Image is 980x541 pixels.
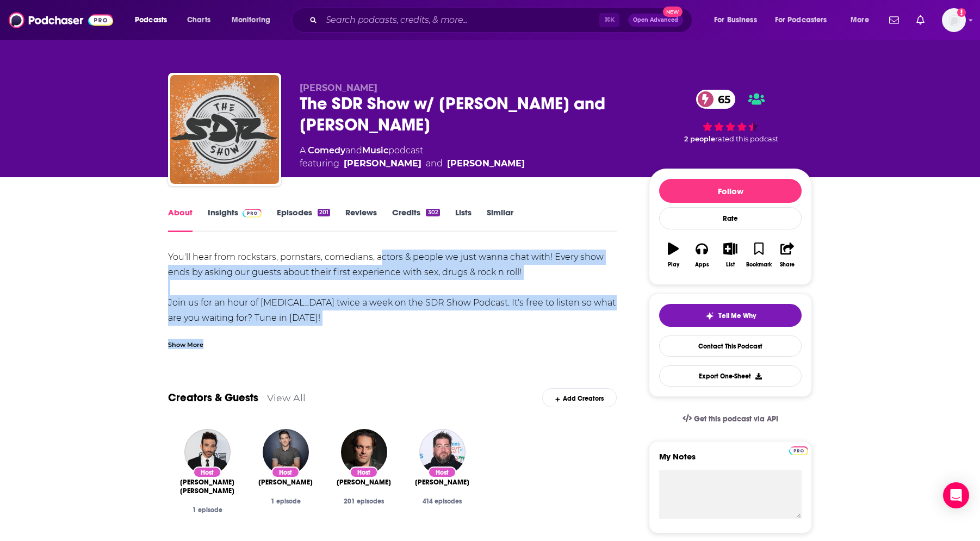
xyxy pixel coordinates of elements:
span: Monitoring [232,13,270,28]
img: Jay Oakerson [419,429,466,475]
button: open menu [768,11,843,29]
div: 1 episode [177,506,238,514]
a: Ralph Sutton [344,157,421,170]
a: About [168,207,193,232]
a: Josh Adam Meyers [177,478,238,495]
div: Host [271,467,300,478]
a: Episodes201 [277,207,330,232]
svg: Add a profile image [957,8,966,17]
div: Host [428,467,456,478]
img: The SDR Show w/ Ralph Sutton and Aaron Berg [170,75,279,184]
div: Open Intercom Messenger [943,482,969,508]
span: rated this podcast [715,135,778,143]
a: Jay Oakerson [415,478,469,487]
span: Podcasts [135,13,167,28]
button: Open AdvancedNew [628,14,683,27]
button: tell me why sparkleTell Me Why [659,304,802,327]
a: Ralph Sutton [337,478,391,487]
span: New [663,7,683,17]
span: and [345,145,362,156]
input: Search podcasts, credits, & more... [321,11,599,29]
div: Host [193,467,221,478]
a: Ralph Sutton [341,429,387,475]
div: Search podcasts, credits, & more... [302,8,703,33]
button: open menu [843,11,883,29]
span: [PERSON_NAME] [337,478,391,487]
a: Comedy [308,145,345,156]
div: 302 [426,209,439,216]
a: Similar [487,207,513,232]
img: Podchaser Pro [789,446,808,455]
div: A podcast [300,144,525,170]
div: You'll hear from rockstars, pornstars, comedians, actors & people we just wanna chat with! Every ... [168,250,617,417]
span: [PERSON_NAME] [415,478,469,487]
label: My Notes [659,451,802,470]
button: Export One-Sheet [659,365,802,387]
button: Play [659,235,687,275]
a: Pro website [789,445,808,455]
a: Reviews [345,207,377,232]
div: 201 [318,209,330,216]
div: 201 episodes [333,498,394,505]
span: Open Advanced [633,17,678,23]
div: 1 episode [255,498,316,505]
a: Contact This Podcast [659,335,802,357]
div: Play [668,262,679,268]
a: Creators & Guests [168,391,258,405]
span: Charts [187,13,210,28]
span: Get this podcast via API [694,414,778,424]
span: [PERSON_NAME] [PERSON_NAME] [177,478,238,495]
img: Mike Feeney [263,429,309,475]
a: Charts [180,11,217,29]
span: Logged in as sarahhallprinc [942,8,966,32]
button: List [716,235,745,275]
a: Show notifications dropdown [912,11,929,29]
div: Add Creators [542,388,617,407]
span: ⌘ K [599,13,619,27]
span: [PERSON_NAME] [258,478,313,487]
button: open menu [706,11,771,29]
div: Rate [659,207,802,229]
button: Apps [687,235,716,275]
img: User Profile [942,8,966,32]
button: Follow [659,179,802,203]
span: For Podcasters [775,13,827,28]
span: For Business [714,13,757,28]
a: Credits302 [392,207,439,232]
div: 414 episodes [412,498,473,505]
span: featuring [300,157,525,170]
div: List [726,262,735,268]
span: Tell Me Why [718,312,756,320]
a: Jay Oakerson [447,157,525,170]
button: Show profile menu [942,8,966,32]
span: 65 [707,90,736,109]
button: open menu [127,11,181,29]
div: Apps [695,262,709,268]
div: 65 2 peoplerated this podcast [649,83,812,151]
button: open menu [224,11,284,29]
a: View All [267,392,306,403]
a: Get this podcast via API [674,406,787,432]
a: Music [362,145,388,156]
div: Host [350,467,378,478]
span: and [426,157,443,170]
img: Josh Adam Meyers [184,429,231,475]
img: Podchaser - Follow, Share and Rate Podcasts [9,10,113,30]
a: InsightsPodchaser Pro [208,207,262,232]
button: Share [773,235,802,275]
span: More [851,13,869,28]
a: Show notifications dropdown [885,11,903,29]
img: tell me why sparkle [705,312,714,320]
a: Mike Feeney [258,478,313,487]
div: Bookmark [746,262,772,268]
img: Podchaser Pro [243,209,262,217]
a: Lists [455,207,472,232]
span: [PERSON_NAME] [300,83,377,93]
div: Share [780,262,795,268]
a: 65 [696,90,736,109]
